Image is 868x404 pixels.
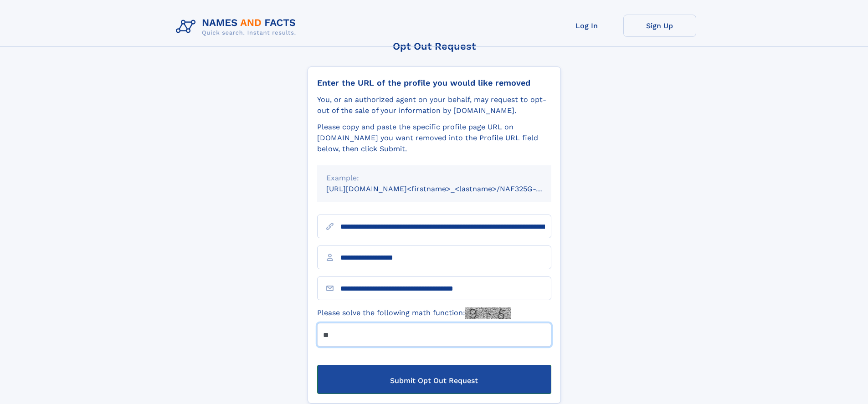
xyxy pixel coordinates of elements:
small: [URL][DOMAIN_NAME]<firstname>_<lastname>/NAF325G-xxxxxxxx [326,184,569,193]
a: Log In [550,15,623,37]
div: Enter the URL of the profile you would like removed [317,78,551,88]
img: Logo Names and Facts [172,15,303,39]
div: You, or an authorized agent on your behalf, may request to opt-out of the sale of your informatio... [317,94,551,116]
div: Example: [326,173,542,184]
button: Submit Opt Out Request [317,365,551,394]
a: Sign Up [623,15,696,37]
div: Please copy and paste the specific profile page URL on [DOMAIN_NAME] you want removed into the Pr... [317,122,551,154]
label: Please solve the following math function: [317,307,511,319]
